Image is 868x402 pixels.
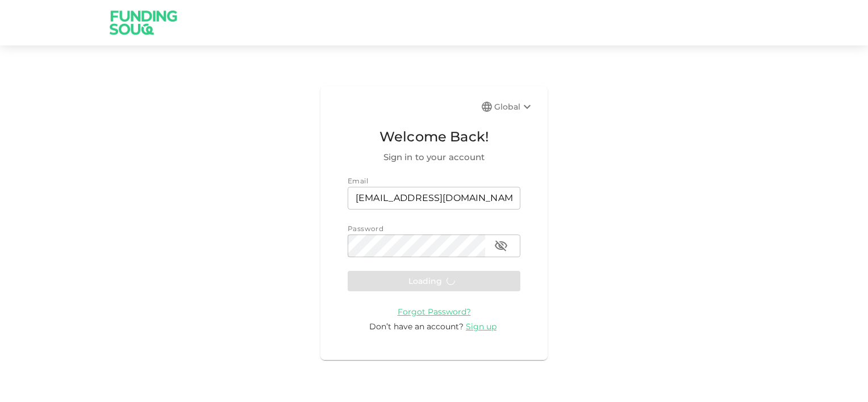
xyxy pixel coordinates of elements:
[369,321,464,332] span: Don’t have an account?
[398,307,471,317] span: Forgot Password?
[494,100,534,114] div: Global
[348,126,520,148] span: Welcome Back!
[398,306,471,317] a: Forgot Password?
[348,177,368,185] span: Email
[348,224,383,233] span: Password
[466,321,496,332] span: Sign up
[348,150,520,164] span: Sign in to your account
[348,235,485,257] input: password
[348,187,520,210] input: email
